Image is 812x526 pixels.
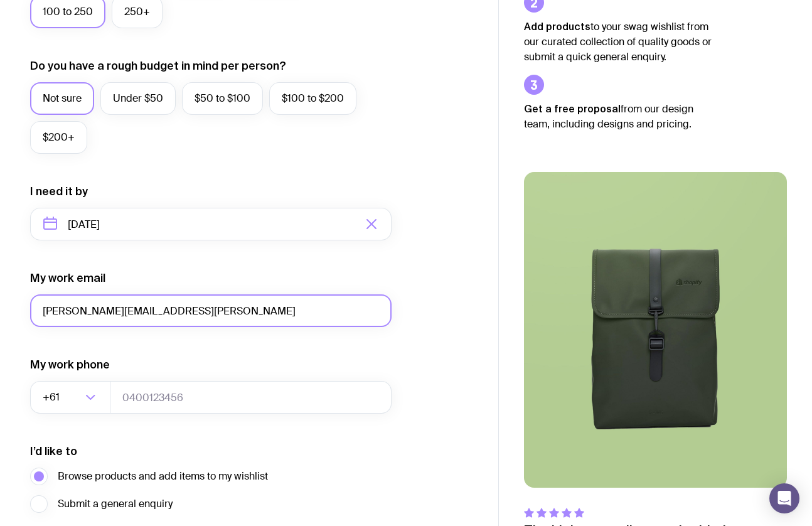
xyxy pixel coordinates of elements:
strong: Add products [524,21,590,32]
span: Browse products and add items to my wishlist [58,469,268,484]
label: $100 to $200 [269,82,356,115]
p: from our design team, including designs and pricing. [524,101,712,132]
label: $50 to $100 [182,82,263,115]
input: Select a target date [30,208,392,240]
span: Submit a general enquiry [58,496,173,512]
input: 0400123456 [110,381,392,414]
label: My work email [30,271,105,286]
input: Search for option [62,381,82,414]
p: to your swag wishlist from our curated collection of quality goods or submit a quick general enqu... [524,19,712,65]
label: I need it by [30,184,88,199]
label: My work phone [30,357,110,372]
span: +61 [43,381,62,414]
strong: Get a free proposal [524,103,621,114]
div: Search for option [30,381,110,414]
label: Under $50 [100,82,176,115]
label: $200+ [30,121,87,154]
label: Not sure [30,82,94,115]
label: Do you have a rough budget in mind per person? [30,58,286,73]
div: Open Intercom Messenger [769,483,799,513]
input: you@email.com [30,294,392,327]
label: I’d like to [30,444,77,459]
